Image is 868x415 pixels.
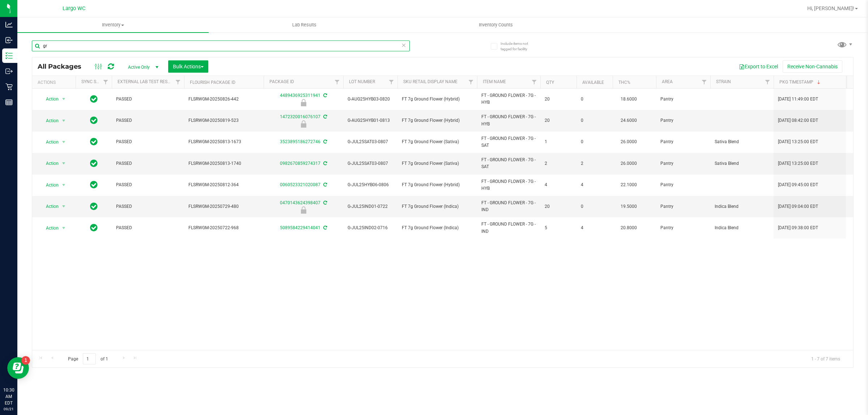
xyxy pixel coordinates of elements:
span: FT 7g Ground Flower (Sativa) [402,160,473,167]
span: PASSED [116,138,180,145]
span: FLSRWGM-20250813-1673 [188,138,259,145]
span: FT - GROUND FLOWER - 7G - HYB [481,114,536,127]
a: Qty [546,80,554,85]
span: Action [39,137,59,147]
span: FLSRWGM-20250826-442 [188,96,259,103]
span: Action [39,201,59,211]
span: Action [39,223,59,233]
span: 5 [545,224,572,231]
span: Pantry [660,117,706,124]
a: Inventory Counts [400,17,591,33]
span: select [59,137,68,147]
span: 2 [545,160,572,167]
span: select [59,116,68,126]
span: 1 - 7 of 7 items [805,353,846,364]
span: Sativa Blend [715,160,769,167]
a: Filter [386,76,397,88]
span: In Sync [90,137,98,147]
span: select [59,158,68,168]
a: 3523895186272746 [280,139,320,144]
span: Clear [401,40,406,50]
span: 1 [545,138,572,145]
span: Inventory [17,22,209,28]
a: Filter [762,76,774,88]
p: 09/21 [3,406,14,412]
inline-svg: Inventory [5,52,13,59]
inline-svg: Reports [5,99,13,106]
a: Strain [716,79,731,84]
span: Lab Results [282,22,326,28]
span: G-AUG25HYB01-0813 [348,117,393,124]
span: Pantry [660,96,706,103]
div: Newly Received [263,99,344,106]
span: 26.0000 [617,158,641,169]
span: [DATE] 09:04:00 EDT [778,203,818,210]
span: FT 7g Ground Flower (Indica) [402,224,473,231]
span: [DATE] 13:25:00 EDT [778,160,818,167]
span: Hi, [PERSON_NAME]! [807,5,854,11]
div: Actions [38,80,73,85]
span: PASSED [116,117,180,124]
inline-svg: Outbound [5,68,13,75]
div: Newly Received [263,206,344,214]
span: In Sync [90,115,98,125]
span: [DATE] 11:49:00 EDT [778,96,818,103]
span: Inventory Counts [469,22,523,28]
span: Pantry [660,224,706,231]
span: FT - GROUND FLOWER - 7G - SAT [481,135,536,149]
span: PASSED [116,160,180,167]
div: Launch Hold [263,120,344,128]
span: 22.1000 [617,180,641,190]
a: Filter [465,76,477,88]
button: Export to Excel [734,60,783,73]
p: 10:30 AM EDT [3,387,14,406]
span: 0 [581,203,608,210]
span: G-JUL25SAT03-0807 [348,138,393,145]
span: 0 [581,138,608,145]
span: 18.6000 [617,94,641,104]
span: 20 [545,117,572,124]
a: Filter [698,76,710,88]
span: Pantry [660,138,706,145]
span: Include items not tagged for facility [501,41,537,52]
span: 20 [545,203,572,210]
span: FLSRWGM-20250729-480 [188,203,259,210]
span: [DATE] 09:45:00 EDT [778,181,818,188]
a: Lab Results [209,17,400,33]
span: G-JUL25IND01-0722 [348,203,393,210]
span: Action [39,180,59,190]
span: FLSRWGM-20250722-968 [188,224,259,231]
span: In Sync [90,94,98,104]
a: THC% [618,80,630,85]
span: 4 [581,181,608,188]
a: 0060523321020087 [280,182,320,187]
a: 5089584229414041 [280,225,320,230]
span: Action [39,116,59,126]
span: FT 7g Ground Flower (Hybrid) [402,117,473,124]
a: 1472320016076107 [280,114,320,119]
span: select [59,94,68,104]
inline-svg: Retail [5,83,13,90]
span: FT 7g Ground Flower (Hybrid) [402,181,473,188]
span: Sync from Compliance System [322,93,327,98]
span: FT - GROUND FLOWER - 7G - IND [481,221,536,235]
a: Item Name [483,79,506,84]
span: G-JUL25HYB06-0806 [348,181,393,188]
span: 4 [581,224,608,231]
span: 0 [581,117,608,124]
span: In Sync [90,223,98,233]
span: 2 [581,160,608,167]
span: G-AUG25HYB03-0820 [348,96,393,103]
span: Sync from Compliance System [322,114,327,119]
a: Filter [528,76,540,88]
span: Pantry [660,160,706,167]
span: PASSED [116,203,180,210]
span: In Sync [90,158,98,168]
a: Available [582,80,604,85]
span: 20.8000 [617,223,641,233]
a: Filter [172,76,184,88]
span: 26.0000 [617,137,641,147]
span: [DATE] 09:38:00 EDT [778,224,818,231]
span: FT 7g Ground Flower (Hybrid) [402,96,473,103]
span: FT - GROUND FLOWER - 7G - SAT [481,157,536,170]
